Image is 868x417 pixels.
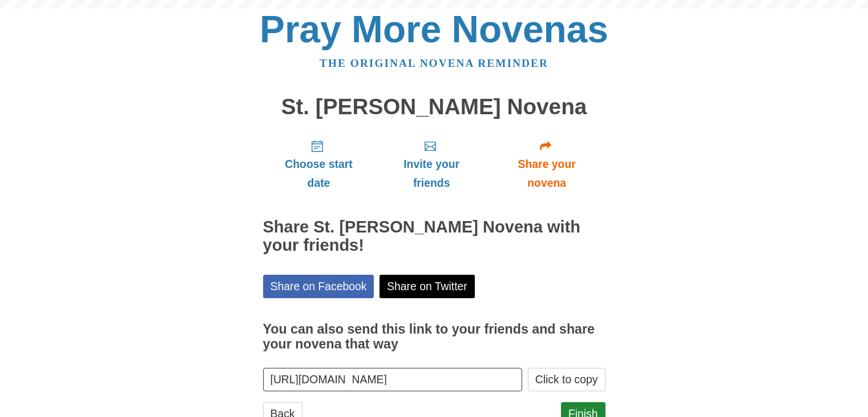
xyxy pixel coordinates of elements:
[386,155,477,193] span: Invite your friends
[274,155,364,193] span: Choose start date
[263,95,605,119] h1: St. [PERSON_NAME] Novena
[260,8,608,50] a: Pray More Novenas
[374,130,488,198] a: Invite your friends
[263,130,375,198] a: Choose start date
[263,218,605,255] h2: Share St. [PERSON_NAME] Novena with your friends!
[263,322,605,351] h3: You can also send this link to your friends and share your novena that way
[528,368,605,391] button: Click to copy
[263,275,374,298] a: Share on Facebook
[380,275,475,298] a: Share on Twitter
[500,155,594,193] span: Share your novena
[488,130,605,198] a: Share your novena
[320,57,548,69] a: The original novena reminder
